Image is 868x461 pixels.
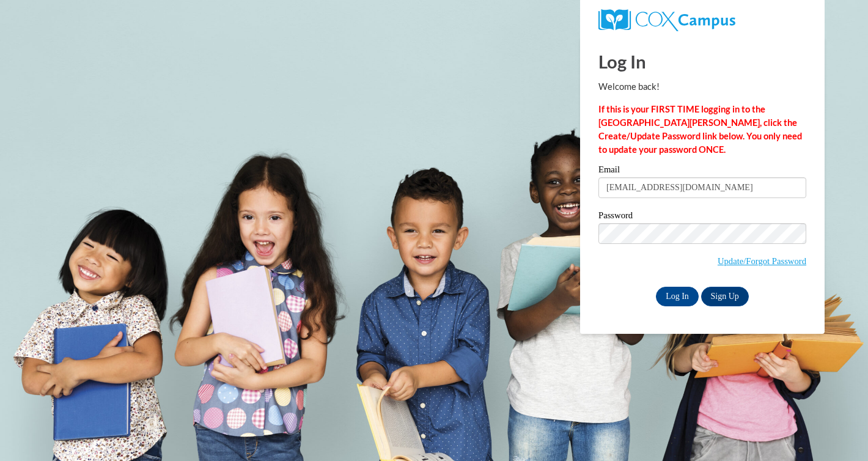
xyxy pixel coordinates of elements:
[598,104,802,155] strong: If this is your FIRST TIME logging in to the [GEOGRAPHIC_DATA][PERSON_NAME], click the Create/Upd...
[718,256,806,266] a: Update/Forgot Password
[598,9,735,31] img: COX Campus
[598,211,806,223] label: Password
[598,9,806,31] a: COX Campus
[598,165,806,177] label: Email
[598,80,806,94] p: Welcome back!
[656,287,699,306] input: Log In
[701,287,749,306] a: Sign Up
[598,49,806,74] h1: Log In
